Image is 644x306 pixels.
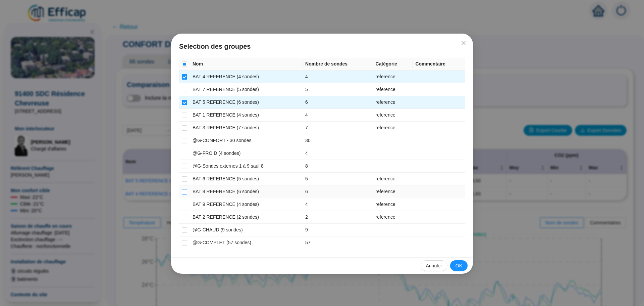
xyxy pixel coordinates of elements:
[373,109,413,122] td: reference
[303,71,373,83] td: 4
[303,236,373,249] td: 57
[190,83,303,96] td: BAT 7 REFERENCE (5 sondes)
[190,185,303,198] td: BAT 8 REFERENCE (6 sondes)
[426,262,442,269] span: Annuler
[190,96,303,109] td: BAT 5 REFERENCE (6 sondes)
[450,260,468,271] button: OK
[190,198,303,211] td: BAT 9 REFERENCE (4 sondes)
[373,96,413,109] td: reference
[190,224,303,236] td: @G-CHAUD (9 sondes)
[458,38,469,48] button: Close
[303,147,373,160] td: 4
[303,173,373,185] td: 5
[373,185,413,198] td: reference
[303,211,373,224] td: 2
[190,236,303,249] td: @G-COMPLET (57 sondes)
[303,109,373,122] td: 4
[190,211,303,224] td: BAT 2 REFERENCE (2 sondes)
[458,40,469,46] span: Fermer
[303,185,373,198] td: 6
[373,211,413,224] td: reference
[303,122,373,134] td: 7
[373,58,413,71] th: Catégorie
[373,173,413,185] td: reference
[461,40,466,46] span: close
[190,134,303,147] td: @G-CONFORT - 30 sondes
[373,83,413,96] td: reference
[179,42,465,51] span: Selection des groupes
[455,262,462,269] span: OK
[303,58,373,71] th: Nombre de sondes
[373,198,413,211] td: reference
[421,260,447,271] button: Annuler
[190,58,303,71] th: Nom
[413,58,465,71] th: Commentaire
[303,198,373,211] td: 4
[303,224,373,236] td: 9
[303,83,373,96] td: 5
[373,122,413,134] td: reference
[190,71,303,83] td: BAT 4 REFERENCE (4 sondes)
[303,160,373,173] td: 8
[190,160,303,173] td: @G-Sondes externes 1 à 9 sauf 8
[190,122,303,134] td: BAT 3 REFERENCE (7 sondes)
[303,134,373,147] td: 30
[373,71,413,83] td: reference
[190,173,303,185] td: BAT 6 REFERENCE (5 sondes)
[190,147,303,160] td: @G-FROID (4 sondes)
[303,96,373,109] td: 6
[190,109,303,122] td: BAT 1 REFERENCE (4 sondes)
